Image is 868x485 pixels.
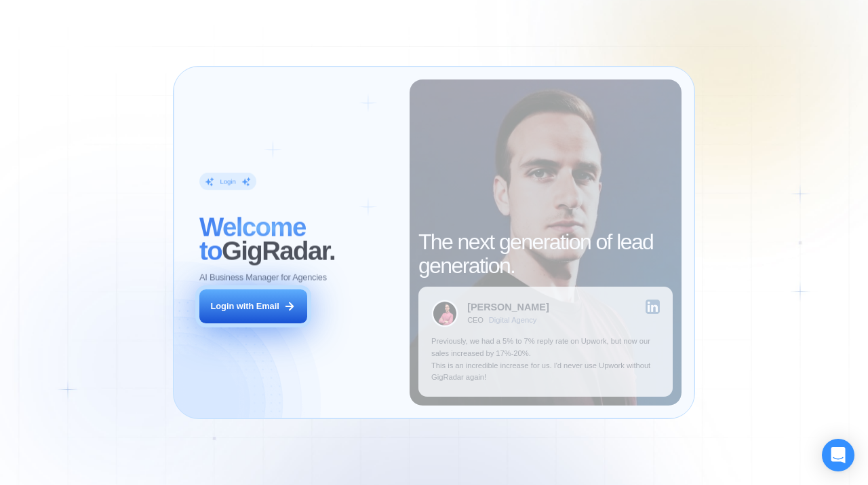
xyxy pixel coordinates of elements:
[199,289,307,323] button: Login with Email
[211,300,279,312] div: Login with Email
[822,439,854,471] div: Open Intercom Messenger
[199,271,327,283] p: AI Business Manager for Agencies
[199,215,397,262] h2: ‍ GigRadar.
[489,316,537,325] div: Digital Agency
[431,336,660,383] p: Previously, we had a 5% to 7% reply rate on Upwork, but now our sales increased by 17%-20%. This ...
[467,316,484,325] div: CEO
[220,177,236,186] div: Login
[199,212,306,265] span: Welcome to
[467,302,549,312] div: [PERSON_NAME]
[418,230,673,278] h2: The next generation of lead generation.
